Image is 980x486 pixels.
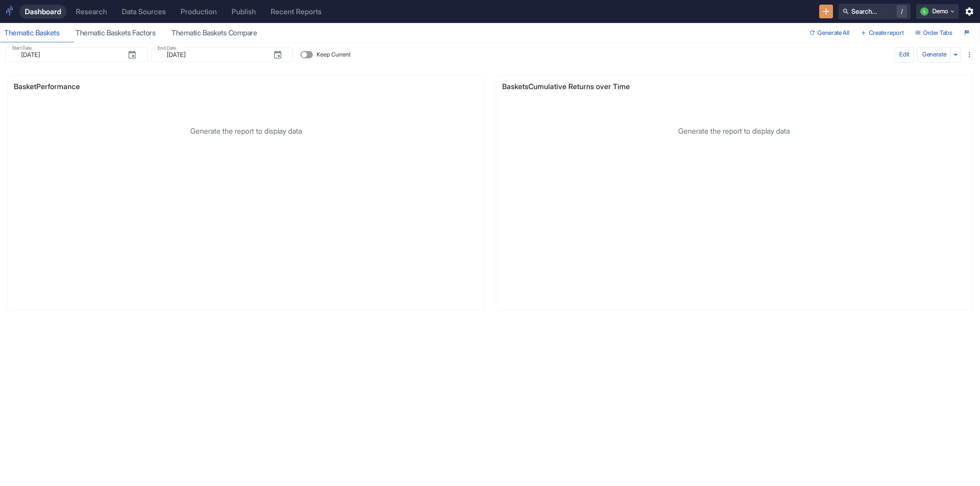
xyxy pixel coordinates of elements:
[806,26,853,40] button: Generate All
[271,7,322,16] div: Recent Reports
[0,23,806,42] div: dashboard tabs
[122,7,166,16] div: Data Sources
[232,7,256,16] div: Publish
[912,26,957,40] button: Order Tabs
[521,126,948,137] p: Generate the report to display data
[76,7,107,16] div: Research
[918,47,951,62] button: Generate
[14,81,94,92] p: Basket Performance
[75,28,164,38] div: Thematic Baskets Factors
[857,26,907,40] button: Create report
[161,49,266,60] input: yyyy-mm-dd
[265,5,327,19] a: Recent Reports
[181,7,217,16] div: Production
[226,5,261,19] a: Publish
[960,26,974,40] button: Launch Tour
[70,5,113,19] a: Research
[838,4,911,19] button: Search.../
[158,45,176,51] label: End Date
[895,47,914,62] button: config
[171,28,266,38] div: Thematic Baskets Compare
[116,5,171,19] a: Data Sources
[819,5,833,19] button: New Resource
[19,5,67,19] a: Dashboard
[920,7,929,16] div: L
[4,28,68,38] div: Thematic Baskets
[317,51,351,59] span: Keep Current
[25,7,61,16] div: Dashboard
[916,4,959,19] button: LDemo
[33,126,459,137] p: Generate the report to display data
[175,5,222,19] a: Production
[502,81,644,92] p: Baskets Cumulative Returns over Time
[16,49,120,60] input: yyyy-mm-dd
[12,45,32,51] label: Start Date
